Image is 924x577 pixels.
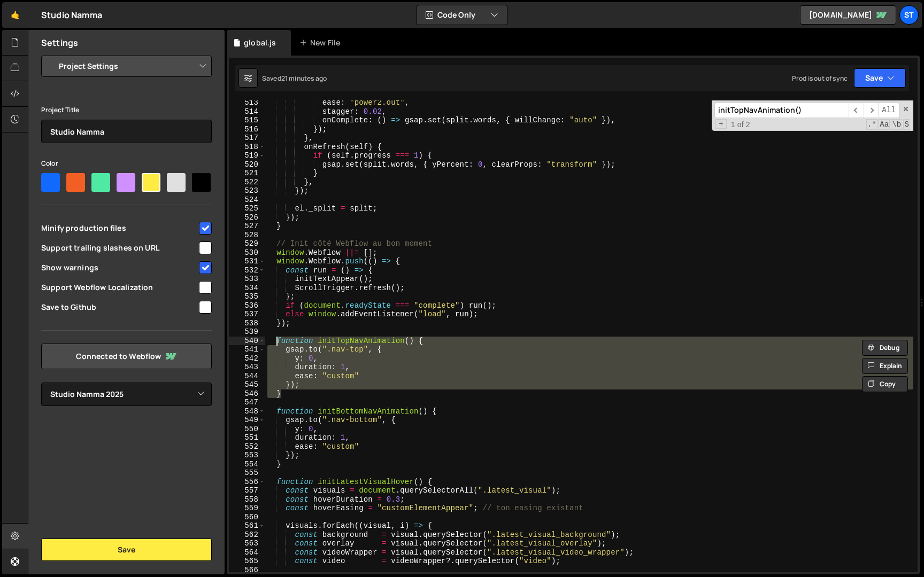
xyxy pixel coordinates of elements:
[229,363,265,372] div: 543
[229,231,265,240] div: 528
[229,116,265,125] div: 515
[229,204,265,213] div: 525
[727,120,754,129] span: 1 of 2
[229,196,265,205] div: 524
[41,344,212,369] a: Connected to Webflow
[229,143,265,152] div: 518
[229,178,265,187] div: 522
[800,5,896,25] a: [DOMAIN_NAME]
[229,416,265,425] div: 549
[229,513,265,522] div: 560
[229,486,265,495] div: 557
[229,521,265,531] div: 561
[229,239,265,248] div: 529
[891,119,902,130] span: Whole Word Search
[41,302,197,313] span: Save to Github
[229,557,265,566] div: 565
[229,531,265,540] div: 562
[229,548,265,557] div: 564
[229,257,265,266] div: 531
[262,74,327,83] div: Saved
[229,407,265,416] div: 548
[229,151,265,160] div: 519
[281,74,327,83] div: 21 minutes ago
[229,451,265,460] div: 553
[715,119,727,129] span: Toggle Replace mode
[229,292,265,301] div: 535
[862,358,908,374] button: Explain
[229,433,265,442] div: 551
[229,222,265,231] div: 527
[229,389,265,399] div: 546
[229,248,265,258] div: 530
[229,186,265,196] div: 523
[849,103,864,118] span: ​
[229,310,265,319] div: 537
[229,319,265,328] div: 538
[229,372,265,381] div: 544
[862,376,908,392] button: Copy
[41,37,78,49] h2: Settings
[864,103,879,118] span: ​
[41,223,197,233] span: Minify production files
[878,103,899,118] span: Alt-Enter
[41,539,212,561] button: Save
[229,107,265,116] div: 514
[2,2,28,28] a: 🤙
[229,345,265,354] div: 541
[229,125,265,134] div: 516
[229,398,265,407] div: 547
[899,5,919,25] a: St
[229,328,265,337] div: 539
[229,566,265,575] div: 566
[41,120,212,143] input: Project name
[229,213,265,222] div: 526
[41,9,102,21] div: Studio Namma
[41,158,58,169] label: Color
[229,134,265,143] div: 517
[41,243,197,253] span: Support trailing slashes on URL
[854,68,906,88] button: Save
[299,37,344,48] div: New File
[41,105,79,115] label: Project Title
[229,460,265,469] div: 554
[229,495,265,504] div: 558
[903,119,910,130] span: Search In Selection
[879,119,890,130] span: CaseSensitive Search
[229,169,265,178] div: 521
[229,337,265,346] div: 540
[229,380,265,389] div: 545
[229,442,265,451] div: 552
[229,160,265,169] div: 520
[229,284,265,293] div: 534
[229,301,265,310] div: 536
[229,469,265,478] div: 555
[229,266,265,275] div: 532
[41,282,197,293] span: Support Webflow Localization
[41,262,197,273] span: Show warnings
[229,504,265,513] div: 559
[229,98,265,107] div: 513
[229,478,265,487] div: 556
[792,74,848,83] div: Prod is out of sync
[714,103,849,118] input: Search for
[229,425,265,434] div: 550
[229,354,265,363] div: 542
[244,37,276,48] div: global.js
[417,5,507,25] button: Code Only
[862,340,908,356] button: Debug
[229,275,265,284] div: 533
[866,119,877,130] span: RegExp Search
[229,539,265,548] div: 563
